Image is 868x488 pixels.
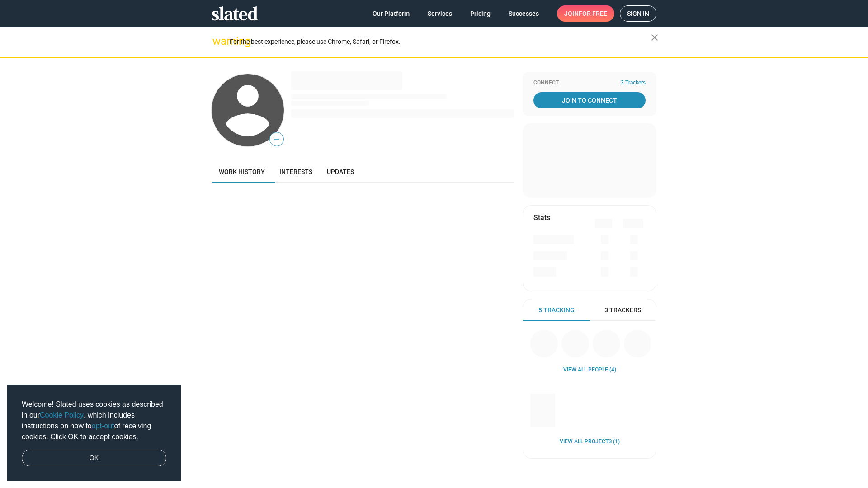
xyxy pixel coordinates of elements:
span: 3 Trackers [604,306,641,314]
a: Services [420,5,459,22]
a: Joinfor free [557,5,614,22]
span: Successes [509,5,539,22]
a: Our Platform [365,5,417,22]
div: For the best experience, please use Chrome, Safari, or Firefox. [230,36,651,48]
span: Work history [219,168,265,175]
a: Join To Connect [533,92,646,108]
span: Sign in [627,6,649,21]
a: opt-out [92,422,114,430]
a: Work history [212,161,272,183]
span: Interests [279,168,312,175]
a: dismiss cookie message [22,450,166,467]
span: Services [428,5,452,22]
a: Updates [320,161,361,183]
a: Sign in [620,5,656,22]
span: 5 Tracking [538,306,575,314]
span: Pricing [470,5,491,22]
a: View all Projects (1) [560,438,620,446]
a: View all People (4) [563,366,616,374]
div: cookieconsent [7,385,181,481]
a: Cookie Policy [40,411,84,419]
span: for free [579,5,607,22]
mat-card-title: Stats [533,213,550,222]
div: Connect [533,80,646,87]
a: Pricing [463,5,498,22]
span: 3 Trackers [621,80,646,87]
span: Join To Connect [535,92,644,108]
mat-icon: close [649,32,660,43]
span: Our Platform [373,5,410,22]
span: Welcome! Slated uses cookies as described in our , which includes instructions on how to of recei... [22,399,166,442]
mat-icon: warning [212,36,223,47]
a: Interests [272,161,320,183]
span: — [270,134,283,145]
a: Successes [501,5,546,22]
span: Updates [327,168,354,175]
span: Join [564,5,607,22]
